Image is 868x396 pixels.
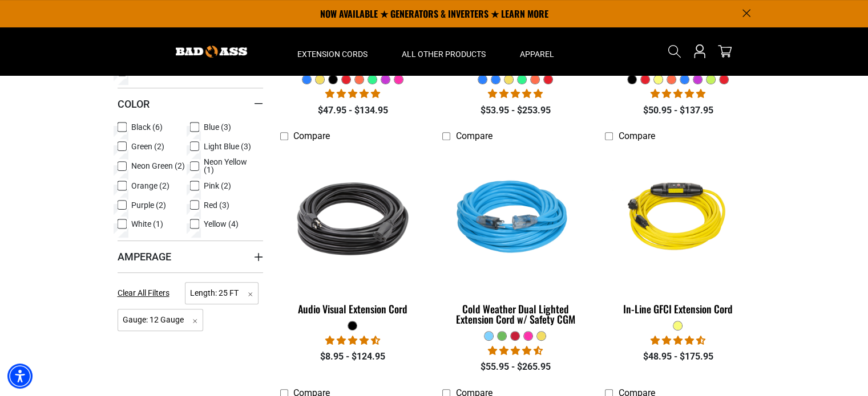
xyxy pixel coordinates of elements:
span: 4.87 stars [488,88,543,99]
div: Accessibility Menu [7,364,33,389]
span: 4.80 stars [651,88,705,99]
summary: Amperage [118,240,263,272]
img: Bad Ass Extension Cords [176,46,247,58]
a: Yellow In-Line GFCI Extension Cord [605,148,750,321]
img: Light Blue [443,153,587,284]
a: Clear All Filters [118,287,174,299]
span: Apparel [520,49,554,59]
a: Open this option [691,27,709,75]
a: Gauge: 12 Gauge [118,314,204,325]
a: Length: 25 FT [185,287,259,298]
div: Audio Visual Extension Cord [280,304,426,314]
span: Neon Yellow (1) [204,158,259,174]
span: All Other Products [402,49,486,59]
span: Length: 25 FT [185,282,259,304]
div: $50.95 - $137.95 [605,104,750,117]
span: Yellow (4) [204,220,239,228]
a: Light Blue Cold Weather Dual Lighted Extension Cord w/ Safety CGM [442,148,588,331]
summary: Search [665,42,684,60]
span: Blue (3) [204,123,231,131]
span: Light Blue (3) [204,142,251,150]
span: White (1) [131,220,163,228]
span: Purple (2) [131,201,166,209]
span: Gauge: 12 Gauge [118,309,204,331]
span: 4.62 stars [651,335,705,346]
span: Clear All Filters [118,288,169,297]
summary: All Other Products [385,27,503,75]
span: 4.62 stars [488,345,543,356]
img: Yellow [606,153,750,284]
span: Pink (2) [204,182,231,190]
div: Cold Weather Dual Lighted Extension Cord w/ Safety CGM [442,304,588,324]
span: Neon Green (2) [131,162,185,170]
div: $53.95 - $253.95 [442,104,588,117]
span: Red (3) [204,201,229,209]
span: 4.70 stars [325,335,380,346]
div: In-Line GFCI Extension Cord [605,304,750,314]
div: $55.95 - $265.95 [442,360,588,374]
span: Compare [293,130,330,141]
div: $48.95 - $175.95 [605,350,750,364]
div: $8.95 - $124.95 [280,350,426,364]
img: black [281,153,425,284]
a: cart [716,44,734,58]
span: Black (6) [131,123,163,131]
span: Amperage [118,250,171,263]
span: Color [118,97,150,111]
span: 4.81 stars [325,88,380,99]
span: Orange (2) [131,182,169,190]
div: $47.95 - $134.95 [280,104,426,117]
span: Extension Cords [297,49,368,59]
a: black Audio Visual Extension Cord [280,148,426,321]
summary: Apparel [503,27,571,75]
summary: Color [118,88,263,120]
span: Green (2) [131,142,164,150]
summary: Extension Cords [280,27,385,75]
span: Compare [455,130,492,141]
span: Compare [618,130,655,141]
